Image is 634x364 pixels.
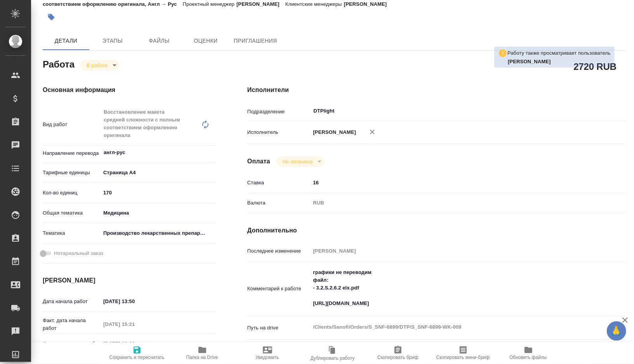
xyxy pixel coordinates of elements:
[247,247,310,255] p: Последнее изменение
[310,321,594,334] textarea: /Clients/Sanofi/Orders/S_SNF-6899/DTP/S_SNF-6899-WK-009
[607,321,626,341] button: 🙏
[247,199,310,207] p: Валюта
[234,36,277,46] span: Приглашения
[43,298,101,305] p: Дата начала работ
[431,342,496,364] button: Скопировать мини-бриф
[247,179,310,187] p: Ставка
[43,57,75,71] h2: Работа
[101,187,216,198] input: ✎ Введи что-нибудь
[496,342,561,364] button: Обновить файлы
[47,36,85,46] span: Детали
[436,355,490,360] span: Скопировать мини-бриф
[43,121,101,128] p: Вид работ
[186,355,218,360] span: Папка на Drive
[101,227,216,240] div: Производство лекарственных препаратов
[610,323,623,339] span: 🙏
[508,59,551,64] b: [PERSON_NAME]
[300,342,365,364] button: Дублировать работу
[104,342,170,364] button: Сохранить и пересчитать
[43,276,216,285] h4: [PERSON_NAME]
[43,169,101,177] p: Тарифные единицы
[235,342,300,364] button: Уведомить
[285,1,344,7] p: Клиентские менеджеры
[109,355,165,360] span: Сохранить и пересчитать
[310,245,594,257] input: Пустое поле
[247,157,270,166] h4: Оплата
[141,36,178,46] span: Файлы
[247,128,310,136] p: Исполнитель
[101,296,168,307] input: ✎ Введи что-нибудь
[310,128,356,136] p: [PERSON_NAME]
[311,355,355,361] span: Дублировать работу
[310,266,594,310] textarea: графики не переводим файл: - 3.2.S.2.6.2 elx.pdf [URL][DOMAIN_NAME]
[280,158,315,165] button: Не оплачена
[509,355,547,360] span: Обновить файлы
[101,319,168,330] input: Пустое поле
[94,36,131,46] span: Этапы
[310,196,594,210] div: RUB
[247,285,310,293] p: Комментарий к работе
[377,355,418,360] span: Скопировать бриф
[364,123,381,140] button: Удалить исполнителя
[43,229,101,237] p: Тематика
[276,156,324,167] div: В работе
[212,152,214,153] button: Open
[43,85,216,95] h4: Основная информация
[256,355,279,360] span: Уведомить
[247,226,625,235] h4: Дополнительно
[101,338,168,349] input: ✎ Введи что-нибудь
[84,62,110,69] button: В работе
[507,49,611,57] p: Работу также просматривает пользователь
[247,108,310,116] p: Подразделение
[43,317,101,332] p: Факт. дата начала работ
[43,9,60,26] button: Добавить тэг
[170,342,235,364] button: Папка на Drive
[310,177,594,188] input: ✎ Введи что-нибудь
[43,189,101,197] p: Кол-во единиц
[183,1,236,7] p: Проектный менеджер
[590,110,591,112] button: Open
[43,209,101,217] p: Общая тематика
[43,149,101,157] p: Направление перевода
[187,36,224,46] span: Оценки
[43,340,101,348] p: Срок завершения работ
[54,250,103,257] span: Нотариальный заказ
[508,58,611,66] p: Риянова Анна
[101,166,216,179] div: Страница А4
[101,206,216,220] div: Медицина
[247,324,310,332] p: Путь на drive
[344,1,393,7] p: [PERSON_NAME]
[80,60,119,71] div: В работе
[236,1,285,7] p: [PERSON_NAME]
[247,85,625,95] h4: Исполнители
[365,342,431,364] button: Скопировать бриф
